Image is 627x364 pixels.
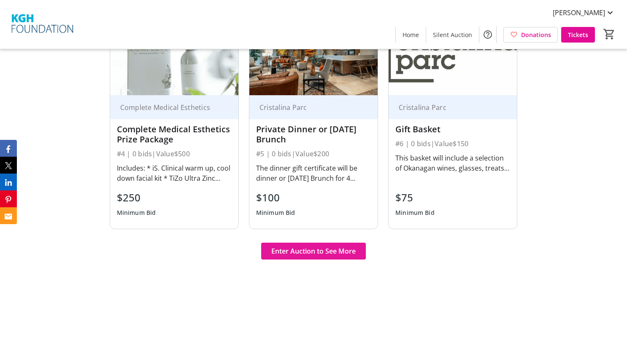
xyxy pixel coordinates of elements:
a: Tickets [561,27,595,43]
span: Tickets [568,30,588,39]
img: KGH Foundation's Logo [5,3,80,45]
span: Silent Auction [433,30,472,39]
div: Complete Medical Esthetics [117,103,222,112]
a: Silent Auction [426,27,479,43]
div: #4 | 0 bids | Value $500 [117,148,232,160]
a: Home [396,27,426,43]
div: Gift Basket [395,124,510,134]
button: Help [479,26,496,43]
div: $250 [117,190,156,205]
span: Enter Auction to See More [271,246,356,256]
img: Complete Medical Esthetics Prize Package [110,23,238,95]
span: Donations [521,30,551,39]
button: [PERSON_NAME] [546,6,622,19]
div: $100 [256,190,295,205]
div: Minimum Bid [256,205,295,220]
div: Cristalina Parc [256,103,361,112]
div: Minimum Bid [117,205,156,220]
img: Gift Basket [389,23,517,95]
div: This basket will include a selection of Okanagan wines, glasses, treats and Cristalina swag. Plea... [395,153,510,173]
a: Donations [503,27,558,43]
div: Private Dinner or [DATE] Brunch [256,124,371,145]
div: The dinner gift certificate will be dinner or [DATE] Brunch for 4 people, prepared by Chef [PERSO... [256,163,371,183]
span: Home [403,30,419,39]
div: $75 [395,190,435,205]
div: Cristalina Parc [395,103,500,112]
img: Private Dinner or Sunday Brunch [249,23,378,95]
span: [PERSON_NAME] [553,8,605,18]
div: Minimum Bid [395,205,435,220]
div: #6 | 0 bids | Value $150 [395,138,510,150]
button: Enter Auction to See More [261,243,366,260]
button: Cart [602,27,617,42]
div: #5 | 0 bids | Value $200 [256,148,371,160]
div: Includes: * iS. Clinical warm up, cool down facial kit * TiZo Ultra Zinc Non- tinted sunscreen * ... [117,163,232,183]
div: Complete Medical Esthetics Prize Package [117,124,232,145]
